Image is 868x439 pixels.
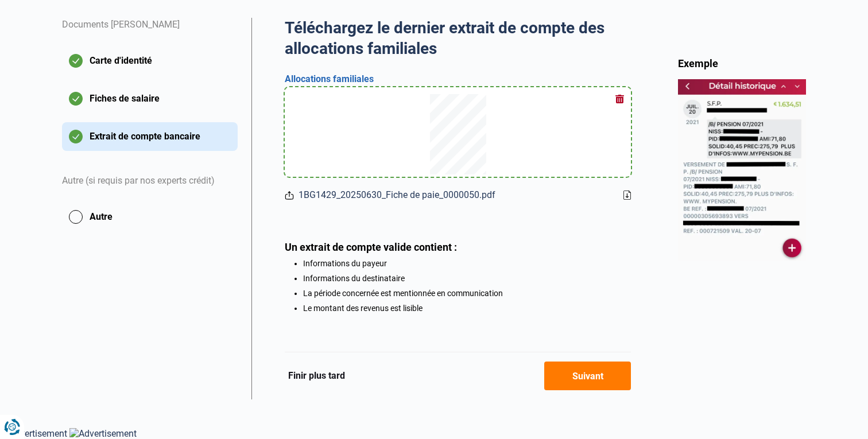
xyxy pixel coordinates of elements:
[303,274,631,283] li: Informations du destinataire
[285,368,348,383] button: Finir plus tard
[285,241,631,253] div: Un extrait de compte valide contient :
[299,188,495,202] span: 1BG1429_20250630_Fiche de paie_0000050.pdf
[62,160,238,203] div: Autre (si requis par nos experts crédit)
[678,79,807,261] img: bankStatement
[678,57,807,70] div: Exemple
[69,428,137,439] img: Advertisement
[62,46,238,75] button: Carte d'identité
[62,18,238,46] div: Documents [PERSON_NAME]
[62,203,238,231] button: Autre
[62,84,238,113] button: Fiches de salaire
[62,122,238,151] button: Extrait de compte bancaire
[623,191,631,200] a: Download
[285,73,631,86] h3: Allocations familiales
[285,18,631,60] h2: Téléchargez le dernier extrait de compte des allocations familiales
[303,289,631,298] li: La période concernée est mentionnée en communication
[303,304,631,313] li: Le montant des revenus est lisible
[544,362,631,390] button: Suivant
[303,259,631,268] li: Informations du payeur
